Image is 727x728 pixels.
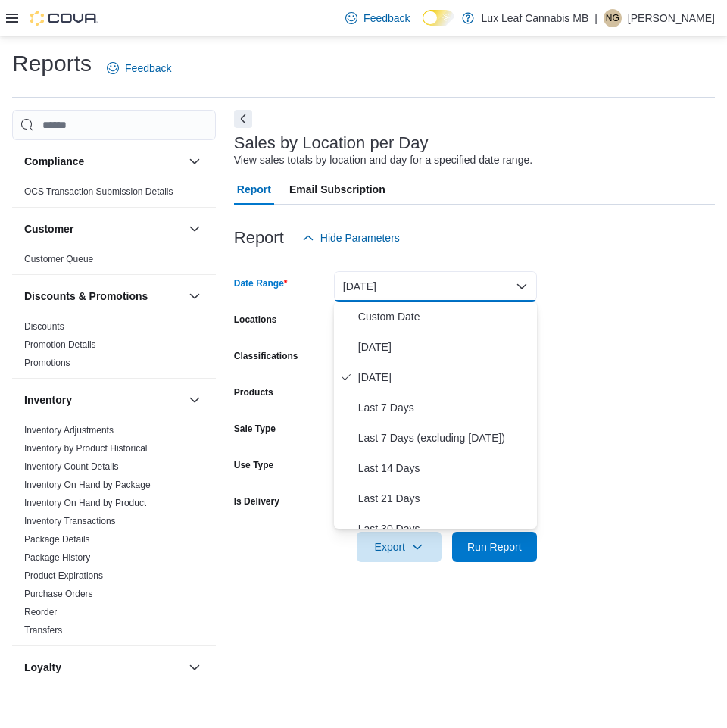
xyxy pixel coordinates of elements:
span: Customer Queue [24,253,93,265]
button: Discounts & Promotions [186,287,204,305]
a: Inventory by Product Historical [24,443,148,454]
a: Inventory On Hand by Product [24,498,146,508]
div: Discounts & Promotions [12,317,216,378]
button: Export [357,532,442,562]
span: Hide Parameters [320,230,400,245]
span: Promotions [24,357,70,369]
button: Compliance [186,152,204,170]
span: Discounts [24,320,64,333]
label: Use Type [234,459,273,471]
h3: Sales by Location per Day [234,134,429,152]
h3: Loyalty [24,660,61,675]
div: Inventory [12,421,216,645]
h3: Customer [24,221,73,236]
button: Customer [24,221,183,236]
a: Package History [24,552,90,563]
h3: Compliance [24,154,84,169]
div: Nicole Gorvichuk [604,9,622,27]
a: Discounts [24,321,64,332]
p: | [594,9,598,27]
a: OCS Transaction Submission Details [24,186,173,197]
span: Promotion Details [24,339,96,351]
span: Run Report [467,539,522,555]
span: [DATE] [358,368,531,386]
span: Dark Mode [423,26,423,27]
h3: Discounts & Promotions [24,289,148,304]
span: Export [366,532,432,562]
span: Inventory On Hand by Package [24,479,151,491]
p: [PERSON_NAME] [628,9,715,27]
a: Purchase Orders [24,589,93,599]
span: Last 7 Days [358,398,531,417]
label: Is Delivery [234,495,279,508]
a: Inventory Transactions [24,516,116,526]
button: Inventory [186,391,204,409]
button: Loyalty [24,660,183,675]
span: [DATE] [358,338,531,356]
span: Package Details [24,533,90,545]
h3: Report [234,229,284,247]
a: Inventory Adjustments [24,425,114,436]
label: Locations [234,314,277,326]
a: Feedback [101,53,177,83]
a: Package Details [24,534,90,545]
span: OCS Transaction Submission Details [24,186,173,198]
button: Hide Parameters [296,223,406,253]
label: Products [234,386,273,398]
button: [DATE] [334,271,537,302]
label: Classifications [234,350,298,362]
span: Inventory by Product Historical [24,442,148,455]
span: Inventory Count Details [24,461,119,473]
div: Select listbox [334,302,537,529]
a: Promotion Details [24,339,96,350]
button: Compliance [24,154,183,169]
div: Customer [12,250,216,274]
span: Email Subscription [289,174,385,205]
span: Custom Date [358,308,531,326]
label: Sale Type [234,423,276,435]
span: Inventory Transactions [24,515,116,527]
label: Date Range [234,277,288,289]
a: Inventory Count Details [24,461,119,472]
h3: Inventory [24,392,72,408]
a: Feedback [339,3,416,33]
div: Compliance [12,183,216,207]
a: Promotions [24,358,70,368]
button: Inventory [24,392,183,408]
img: Cova [30,11,98,26]
span: Purchase Orders [24,588,93,600]
span: NG [606,9,619,27]
span: Last 21 Days [358,489,531,508]
div: View sales totals by location and day for a specified date range. [234,152,532,168]
span: Last 7 Days (excluding [DATE]) [358,429,531,447]
span: Inventory Adjustments [24,424,114,436]
p: Lux Leaf Cannabis MB [482,9,589,27]
a: Customer Queue [24,254,93,264]
button: Next [234,110,252,128]
span: Report [237,174,271,205]
span: Inventory On Hand by Product [24,497,146,509]
span: Last 30 Days [358,520,531,538]
span: Package History [24,551,90,564]
button: Run Report [452,532,537,562]
a: Product Expirations [24,570,103,581]
span: Product Expirations [24,570,103,582]
button: Loyalty [186,658,204,676]
span: Reorder [24,606,57,618]
a: Inventory On Hand by Package [24,480,151,490]
span: Feedback [125,61,171,76]
a: Reorder [24,607,57,617]
input: Dark Mode [423,10,454,26]
button: Customer [186,220,204,238]
h1: Reports [12,48,92,79]
button: Discounts & Promotions [24,289,183,304]
a: Transfers [24,625,62,636]
span: Last 14 Days [358,459,531,477]
span: Transfers [24,624,62,636]
span: Feedback [363,11,410,26]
